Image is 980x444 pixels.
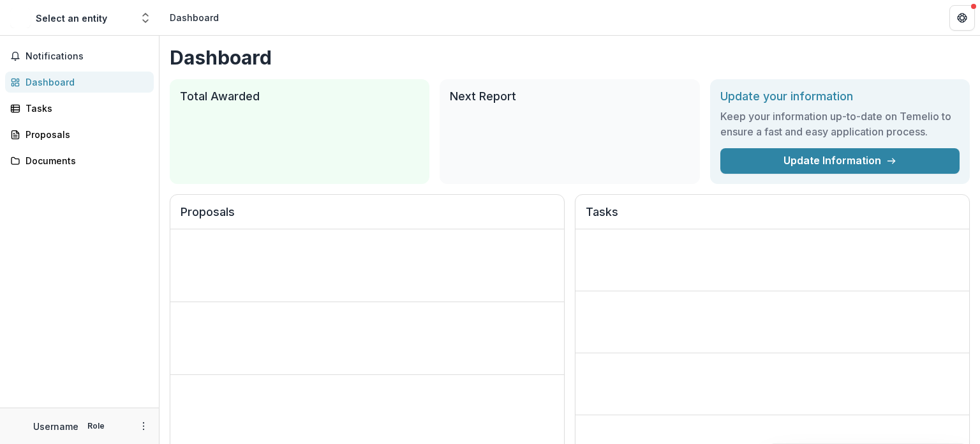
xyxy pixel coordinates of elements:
div: Dashboard [170,11,219,24]
div: Select an entity [36,11,107,25]
div: Proposals [26,128,144,141]
h2: Tasks [586,205,959,229]
a: Dashboard [5,72,154,93]
button: Get Help [949,5,975,31]
a: Documents [5,150,154,171]
h2: Proposals [181,205,554,229]
a: Tasks [5,98,154,119]
div: Documents [26,154,144,167]
h2: Update your information [720,89,960,103]
a: Update Information [720,148,960,174]
span: Notifications [26,51,149,62]
p: Username [33,420,78,433]
p: Role [84,420,108,432]
h1: Dashboard [170,46,970,69]
button: Notifications [5,46,154,66]
button: More [136,418,151,434]
nav: breadcrumb [165,8,224,27]
h2: Next Report [450,89,689,103]
h3: Keep your information up-to-date on Temelio to ensure a fast and easy application process. [720,109,960,139]
a: Proposals [5,124,154,145]
h2: Total Awarded [180,89,419,103]
button: Open entity switcher [137,5,154,31]
div: Dashboard [26,75,144,89]
div: Tasks [26,102,144,115]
